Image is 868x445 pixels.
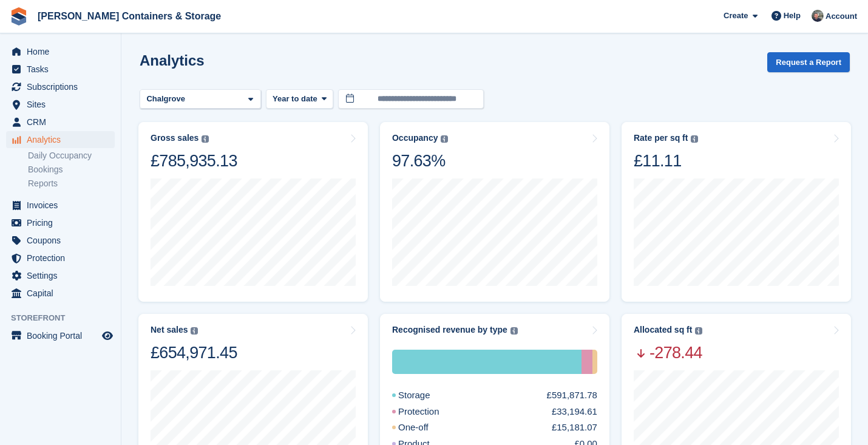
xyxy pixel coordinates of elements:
img: icon-info-grey-7440780725fd019a000dd9b08b2336e03edf1995a4989e88bcd33f0948082b44.svg [510,327,518,335]
div: Storage [392,389,459,403]
span: Subscriptions [27,78,100,95]
a: Bookings [28,164,115,175]
span: Home [27,43,100,60]
div: Chalgrove [144,93,190,105]
a: menu [6,327,115,344]
div: Protection [581,350,592,374]
span: Create [724,10,748,22]
div: Net sales [151,325,188,335]
a: menu [6,232,115,249]
div: 97.63% [392,151,448,171]
span: Analytics [27,131,100,148]
a: Preview store [100,328,115,343]
a: menu [6,61,115,78]
div: £654,971.45 [151,342,237,363]
span: Sites [27,96,100,113]
span: Capital [27,285,100,302]
span: Help [784,10,801,22]
div: Gross sales [151,133,198,143]
span: Tasks [27,61,100,78]
div: Recognised revenue by type [392,325,507,335]
span: Pricing [27,214,100,231]
img: icon-info-grey-7440780725fd019a000dd9b08b2336e03edf1995a4989e88bcd33f0948082b44.svg [191,327,198,335]
a: menu [6,214,115,231]
span: Year to date [273,93,317,105]
span: Booking Portal [27,327,100,344]
a: menu [6,131,115,148]
div: Protection [392,405,469,419]
span: Storefront [11,312,121,324]
span: -278.44 [634,342,702,363]
img: Adam Greenhalgh [812,10,824,22]
span: Invoices [27,197,100,214]
a: Reports [28,178,115,189]
img: icon-info-grey-7440780725fd019a000dd9b08b2336e03edf1995a4989e88bcd33f0948082b44.svg [202,135,209,143]
div: One-off [592,350,597,374]
div: £33,194.61 [552,405,597,419]
img: stora-icon-8386f47178a22dfd0bd8f6a31ec36ba5ce8667c1dd55bd0f319d3a0aa187defe.svg [10,7,28,25]
div: £11.11 [634,151,698,171]
span: CRM [27,114,100,131]
a: menu [6,96,115,113]
img: icon-info-grey-7440780725fd019a000dd9b08b2336e03edf1995a4989e88bcd33f0948082b44.svg [441,135,448,143]
button: Year to date [266,89,333,109]
img: icon-info-grey-7440780725fd019a000dd9b08b2336e03edf1995a4989e88bcd33f0948082b44.svg [695,327,702,335]
span: Coupons [27,232,100,249]
div: One-off [392,421,458,435]
a: Daily Occupancy [28,150,115,161]
a: menu [6,43,115,60]
div: £785,935.13 [151,151,237,171]
div: Rate per sq ft [634,133,688,143]
a: menu [6,250,115,267]
div: £591,871.78 [547,389,597,403]
a: menu [6,285,115,302]
a: [PERSON_NAME] Containers & Storage [33,6,226,26]
a: menu [6,197,115,214]
div: Occupancy [392,133,438,143]
a: menu [6,267,115,284]
span: Protection [27,250,100,267]
img: icon-info-grey-7440780725fd019a000dd9b08b2336e03edf1995a4989e88bcd33f0948082b44.svg [691,135,698,143]
div: Allocated sq ft [634,325,692,335]
a: menu [6,114,115,131]
span: Settings [27,267,100,284]
a: menu [6,78,115,95]
h2: Analytics [140,52,205,69]
button: Request a Report [767,52,850,72]
div: £15,181.07 [552,421,597,435]
span: Account [826,10,857,22]
div: Storage [392,350,581,374]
